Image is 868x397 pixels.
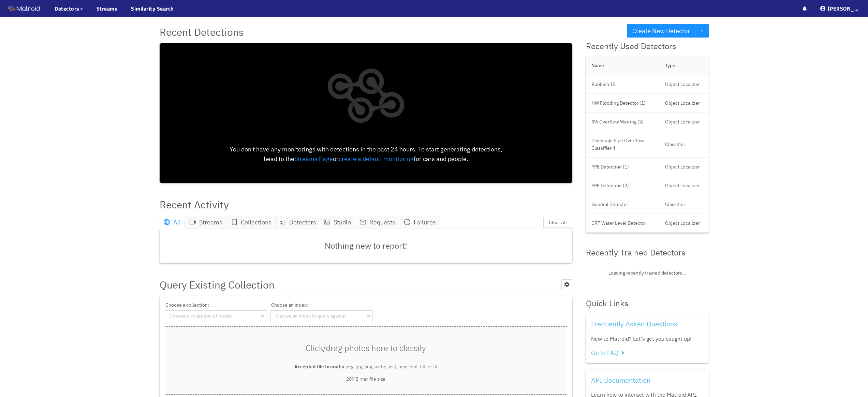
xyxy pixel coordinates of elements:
[414,218,436,226] span: Failures
[586,131,660,158] td: Discharge Pipe Overflow Classifier 4
[190,219,196,225] span: video-camera
[165,301,267,310] span: Choose a collection:
[160,277,275,293] span: Query Existing Collection
[230,145,502,163] span: You don't have any monitorings with detections in the past 24 hours. To start generating detectio...
[404,219,410,225] span: minus-circle
[660,113,709,131] td: Object Localizer
[241,218,271,226] span: Collections
[586,262,709,283] div: Loading recently trained detectors...
[627,24,695,38] button: Create New Detector
[369,218,395,226] span: Requests
[160,229,572,263] div: Nothing new to report!
[173,218,181,226] span: All
[586,158,660,176] td: PPE Detection (1)
[414,155,468,163] span: for cars and people.
[324,219,330,225] span: picture
[591,335,704,343] div: New to Matroid? Let's get you caught up!
[660,195,709,214] td: Classifier
[294,364,344,370] span: Accepted file formats:
[549,219,567,226] span: Clear All
[695,24,709,38] button: down
[660,94,709,113] td: Object Localizer
[586,297,709,310] div: Quick Links
[591,348,704,358] div: Go to FAQ
[170,375,562,383] p: 20MB max file size
[270,301,373,310] span: Choose an index:
[586,75,660,94] td: Rubbish 15
[7,4,41,14] img: Matroid logo
[320,48,412,145] img: logo_only_white.png
[160,196,229,212] div: Recent Activity
[660,176,709,195] td: Object Localizer
[660,158,709,176] td: Object Localizer
[660,214,709,233] td: Object Localizer
[160,24,244,40] span: Recent Detections
[170,342,562,355] p: Click/drag photos here to classify
[131,4,174,13] a: Similarity Search
[344,364,437,370] span: jpeg, jpg, png, webp, avif, heic, heif, tiff, or tif
[97,4,118,13] a: Streams
[586,40,709,53] div: Recently Used Detectors
[586,195,660,214] td: General Detector
[339,155,414,163] a: create a default monitoring
[586,113,660,131] td: SW Overflow Weiring (5)
[55,4,79,13] span: Detectors
[586,176,660,195] td: PPE Detection (2)
[660,131,709,158] td: Classifier
[591,375,704,385] div: API Documentation
[289,218,316,227] span: Detectors
[231,219,237,225] span: database
[333,155,339,163] span: or
[632,26,690,36] span: Create New Detector
[591,319,704,329] div: Frequently Asked Questions
[199,218,222,226] span: Streams
[586,56,660,75] th: Name
[586,214,660,233] td: CRT Water Level Detector
[660,56,709,75] th: Type
[294,155,333,163] a: Streams Page
[360,219,366,225] span: mail
[164,219,170,225] span: global
[700,29,704,33] span: down
[543,217,572,228] button: Clear All
[586,246,709,259] div: Recently Trained Detectors
[334,218,351,226] span: Studio
[660,75,709,94] td: Object Localizer
[586,94,660,113] td: NW Flooding Detector (1)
